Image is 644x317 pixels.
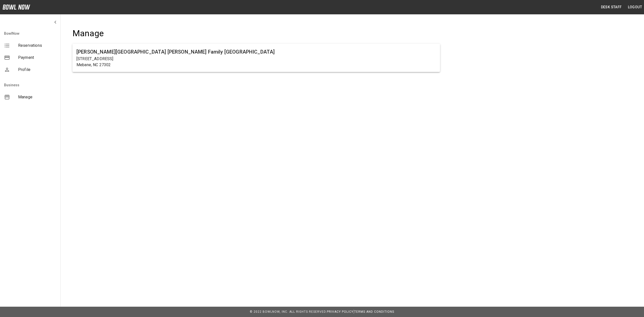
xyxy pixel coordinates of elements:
[72,28,440,39] h4: Manage
[76,62,436,68] p: Mebane, NC 27302
[599,3,624,12] button: Desk Staff
[18,55,56,61] span: Payment
[626,3,644,12] button: Logout
[18,94,56,100] span: Manage
[3,5,30,10] img: logo
[250,310,327,313] span: © 2022 BowlNow, Inc. All Rights Reserved.
[18,67,56,73] span: Profile
[18,43,56,49] span: Reservations
[327,310,353,313] a: Privacy Policy
[76,48,436,56] h6: [PERSON_NAME][GEOGRAPHIC_DATA] [PERSON_NAME] Family [GEOGRAPHIC_DATA]
[354,310,394,313] a: Terms and Conditions
[76,56,436,62] p: [STREET_ADDRESS]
